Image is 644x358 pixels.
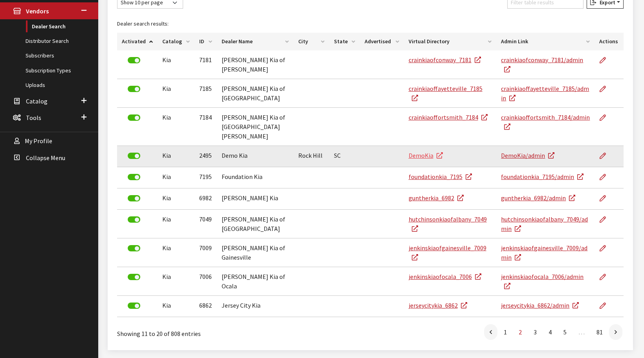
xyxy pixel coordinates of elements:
caption: Dealer search results: [117,15,624,33]
a: Edit Dealer [599,267,613,287]
a: Edit Dealer [599,210,613,229]
label: Deactivate Dealer [128,195,140,201]
a: 4 [543,324,557,340]
a: 1 [498,324,512,340]
th: City: activate to sort column ascending [294,33,329,50]
a: jenkinskiaofgainesville_7009 [409,244,486,261]
td: Rock Hill [294,146,329,167]
td: Kia [158,50,194,79]
td: [PERSON_NAME] Kia of [GEOGRAPHIC_DATA] [217,79,294,108]
td: [PERSON_NAME] Kia of Gainesville [217,238,294,267]
td: [PERSON_NAME] Kia [217,188,294,210]
a: crainkiaofconway_7181 [409,56,481,64]
td: 7006 [194,267,217,296]
label: Deactivate Dealer [128,114,140,121]
span: Vendors [26,7,49,15]
a: crainkiaofconway_7181/admin [501,56,583,73]
label: Deactivate Dealer [128,86,140,92]
th: Activated: activate to sort column ascending [117,33,158,50]
a: hutchinsonkiaofalbany_7049/admin [501,215,588,233]
a: guntherkia_6982 [409,194,464,202]
td: Kia [158,79,194,108]
a: DemoKia/admin [501,151,554,159]
th: ID: activate to sort column ascending [194,33,217,50]
td: 7181 [194,50,217,79]
a: 81 [591,324,608,340]
a: jenkinskiaofocala_7006 [409,273,481,280]
td: [PERSON_NAME] Kia of [PERSON_NAME] [217,50,294,79]
a: Edit Dealer [599,167,613,187]
th: Actions [594,33,624,50]
span: My Profile [25,137,52,145]
a: Edit Dealer [599,50,613,70]
th: State: activate to sort column ascending [329,33,360,50]
td: Kia [158,108,194,146]
a: crainkiaoffayetteville_7185/admin [501,85,589,102]
td: 7185 [194,79,217,108]
label: Deactivate Dealer [128,245,140,251]
a: 2 [513,324,527,340]
a: Edit Dealer [599,146,613,166]
td: 7009 [194,238,217,267]
td: [PERSON_NAME] Kia of [GEOGRAPHIC_DATA][PERSON_NAME] [217,108,294,146]
a: Edit Dealer [599,79,613,99]
th: Virtual Directory: activate to sort column ascending [404,33,497,50]
td: 7184 [194,108,217,146]
td: [PERSON_NAME] Kia of [GEOGRAPHIC_DATA] [217,210,294,238]
a: jenkinskiaofgainesville_7009/admin [501,244,587,261]
a: 3 [528,324,542,340]
td: 2495 [194,146,217,167]
td: Kia [158,146,194,167]
a: 5 [558,324,572,340]
td: Foundation Kia [217,167,294,188]
label: Deactivate Dealer [128,303,140,309]
td: Kia [158,210,194,238]
span: Collapse Menu [26,154,65,162]
label: Deactivate Dealer [128,153,140,159]
a: crainkiaoffayetteville_7185 [409,85,483,102]
a: crainkiaoffortsmith_7184 [409,113,488,121]
th: Advertised: activate to sort column ascending [360,33,404,50]
a: hutchinsonkiaofalbany_7049 [409,215,487,233]
td: Kia [158,267,194,296]
div: Showing 11 to 20 of 808 entries [117,323,323,338]
a: DemoKia [409,151,443,159]
label: Deactivate Dealer [128,57,140,63]
th: Catalog: activate to sort column ascending [158,33,194,50]
td: Demo Kia [217,146,294,167]
a: jerseycitykia_6862 [409,301,467,309]
td: Kia [158,296,194,317]
td: SC [329,146,360,167]
label: Deactivate Dealer [128,274,140,280]
a: Edit Dealer [599,238,613,258]
td: [PERSON_NAME] Kia of Ocala [217,267,294,296]
a: jenkinskiaofocala_7006/admin [501,273,583,290]
a: foundationkia_7195/admin [501,173,583,181]
td: 6862 [194,296,217,317]
a: crainkiaoffortsmith_7184/admin [501,113,590,131]
span: Catalog [26,97,48,105]
td: Jersey City Kia [217,296,294,317]
label: Deactivate Dealer [128,174,140,180]
td: 7049 [194,210,217,238]
td: Kia [158,238,194,267]
td: 7195 [194,167,217,188]
th: Admin Link: activate to sort column ascending [496,33,594,50]
a: Edit Dealer [599,108,613,127]
span: Tools [26,114,41,122]
a: Edit Dealer [599,296,613,316]
a: Edit Dealer [599,188,613,208]
label: Deactivate Dealer [128,216,140,223]
a: guntherkia_6982/admin [501,194,575,202]
a: foundationkia_7195 [409,173,472,181]
a: jerseycitykia_6862/admin [501,301,579,309]
th: Dealer Name: activate to sort column ascending [217,33,294,50]
td: 6982 [194,188,217,210]
td: Kia [158,167,194,188]
td: Kia [158,188,194,210]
